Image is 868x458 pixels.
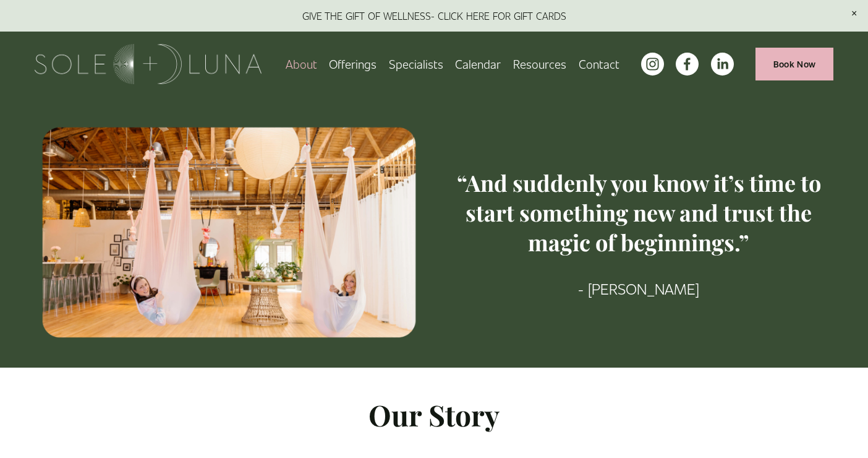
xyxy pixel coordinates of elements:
[513,54,566,74] span: Resources
[513,53,566,75] a: folder dropdown
[234,396,634,433] h2: Our Story
[389,53,443,75] a: Specialists
[641,53,664,76] a: instagram-unauth
[329,54,377,74] span: Offerings
[35,44,262,84] img: Sole + Luna
[455,53,501,75] a: Calendar
[579,53,619,75] a: Contact
[755,48,833,80] a: Book Now
[286,53,317,75] a: About
[711,53,734,76] a: LinkedIn
[445,168,833,257] h3: “And suddenly you know it’s time to start something new and trust the magic of beginnings.”
[676,53,699,76] a: facebook-unauth
[329,53,377,75] a: folder dropdown
[445,277,833,301] p: - [PERSON_NAME]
